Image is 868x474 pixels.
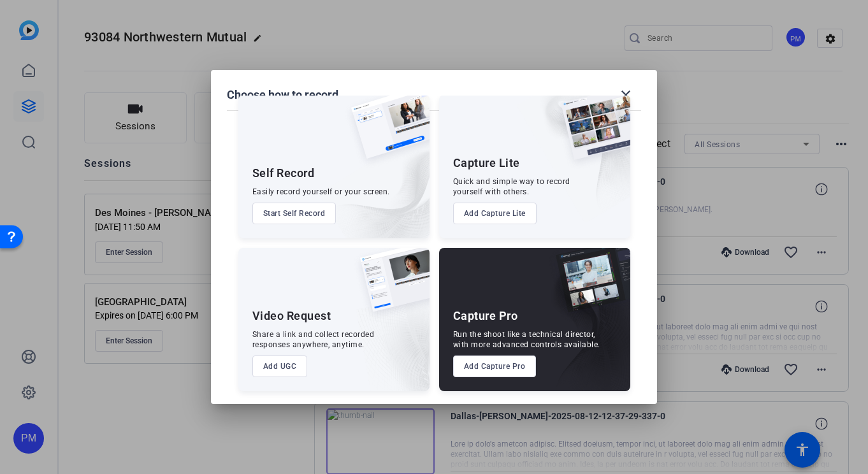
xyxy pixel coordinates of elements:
[618,87,633,103] mat-icon: close
[356,287,430,391] img: embarkstudio-ugc-content.png
[252,308,331,324] div: Video Request
[453,308,518,324] div: Capture Pro
[351,248,430,325] img: ugc-content.png
[536,264,630,391] img: embarkstudio-capture-pro.png
[319,122,430,238] img: embarkstudio-self-record.png
[546,248,630,326] img: capture-pro.png
[551,95,630,173] img: capture-lite.png
[453,355,537,377] button: Add Capture Pro
[252,166,315,181] div: Self Record
[453,155,520,171] div: Capture Lite
[252,187,390,197] div: Easily record yourself or your screen.
[342,95,430,171] img: self-record.png
[453,203,537,224] button: Add Capture Lite
[227,87,338,103] h1: Choose how to record
[252,203,336,224] button: Start Self Record
[453,329,600,350] div: Run the shoot like a technical director, with more advanced controls available.
[252,355,308,377] button: Add UGC
[252,329,375,350] div: Share a link and collect recorded responses anywhere, anytime.
[516,95,630,222] img: embarkstudio-capture-lite.png
[453,176,570,197] div: Quick and simple way to record yourself with others.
